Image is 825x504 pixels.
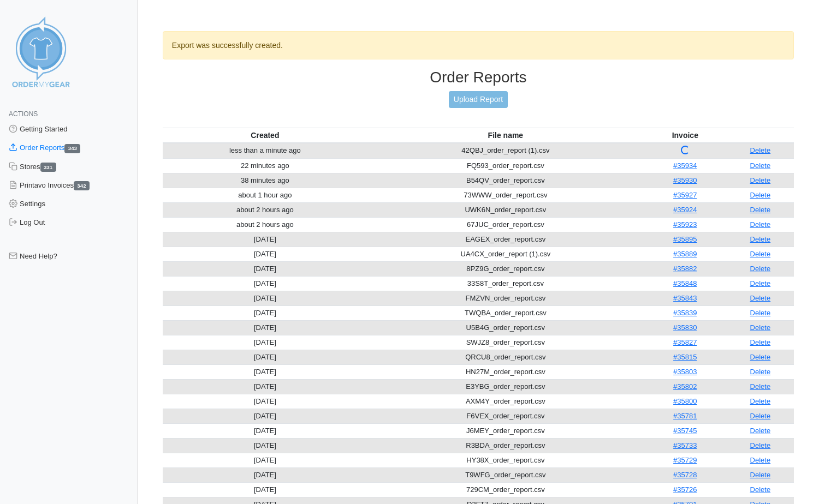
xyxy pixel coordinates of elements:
span: 331 [40,163,56,172]
td: [DATE] [163,423,367,438]
a: #35733 [673,441,697,449]
a: #35923 [673,220,697,229]
a: Delete [750,471,771,479]
td: 73WWW_order_report.csv [367,188,644,202]
a: #35729 [673,456,697,464]
td: [DATE] [163,291,367,305]
a: #35802 [673,382,697,391]
th: Created [163,128,367,143]
td: F6VEX_order_report.csv [367,409,644,423]
a: #35882 [673,265,697,273]
a: Delete [750,353,771,361]
td: TWQBA_order_report.csv [367,305,644,320]
td: B54QV_order_report.csv [367,173,644,188]
a: Delete [750,265,771,273]
a: Upload Report [449,91,508,108]
td: 67JUC_order_report.csv [367,217,644,232]
a: Delete [750,412,771,420]
td: UWK6N_order_report.csv [367,202,644,217]
td: [DATE] [163,261,367,276]
a: Delete [750,456,771,464]
td: 33S8T_order_report.csv [367,276,644,291]
td: [DATE] [163,232,367,247]
a: Delete [750,279,771,287]
td: AXM4Y_order_report.csv [367,394,644,409]
td: HY38X_order_report.csv [367,453,644,467]
a: Delete [750,397,771,405]
td: 42QBJ_order_report (1).csv [367,143,644,159]
td: 729CM_order_report.csv [367,482,644,497]
a: #35728 [673,471,697,479]
td: about 2 hours ago [163,202,367,217]
td: [DATE] [163,305,367,320]
a: Delete [750,161,771,170]
td: R3BDA_order_report.csv [367,438,644,453]
a: Delete [750,176,771,184]
a: #35934 [673,161,697,170]
td: [DATE] [163,394,367,409]
td: FQ593_order_report.csv [367,158,644,173]
td: [DATE] [163,247,367,261]
a: #35930 [673,176,697,184]
td: HN27M_order_report.csv [367,364,644,379]
td: T9WFG_order_report.csv [367,467,644,482]
a: Delete [750,441,771,449]
td: [DATE] [163,409,367,423]
td: [DATE] [163,438,367,453]
a: #35815 [673,353,697,361]
a: Delete [750,323,771,332]
td: [DATE] [163,350,367,364]
td: FMZVN_order_report.csv [367,291,644,305]
a: #35745 [673,427,697,435]
a: #35803 [673,368,697,376]
td: [DATE] [163,320,367,335]
td: [DATE] [163,453,367,467]
a: Delete [750,427,771,435]
td: EAGEX_order_report.csv [367,232,644,247]
td: about 1 hour ago [163,188,367,202]
a: Delete [750,220,771,229]
a: Delete [750,485,771,494]
td: 8PZ9G_order_report.csv [367,261,644,276]
a: #35800 [673,397,697,405]
a: #35848 [673,279,697,287]
span: Actions [9,110,38,118]
td: J6MEY_order_report.csv [367,423,644,438]
td: 38 minutes ago [163,173,367,188]
a: Delete [750,250,771,258]
td: E3YBG_order_report.csv [367,379,644,394]
td: about 2 hours ago [163,217,367,232]
td: QRCU8_order_report.csv [367,350,644,364]
td: U5B4G_order_report.csv [367,320,644,335]
td: UA4CX_order_report (1).csv [367,247,644,261]
td: [DATE] [163,276,367,291]
div: Export was successfully created. [163,31,794,59]
a: #35781 [673,412,697,420]
a: #35843 [673,294,697,302]
a: Delete [750,368,771,376]
a: #35830 [673,323,697,332]
th: Invoice [644,128,727,143]
a: Delete [750,309,771,317]
a: #35889 [673,250,697,258]
a: Delete [750,382,771,391]
span: 343 [64,144,80,153]
td: [DATE] [163,379,367,394]
td: [DATE] [163,482,367,497]
td: less than a minute ago [163,143,367,159]
h3: Order Reports [163,68,794,87]
a: Delete [750,146,771,154]
a: #35927 [673,191,697,199]
a: #35827 [673,338,697,346]
td: SWJZ8_order_report.csv [367,335,644,350]
td: [DATE] [163,364,367,379]
td: [DATE] [163,467,367,482]
a: #35839 [673,309,697,317]
td: 22 minutes ago [163,158,367,173]
a: Delete [750,206,771,214]
a: #35726 [673,485,697,494]
a: #35895 [673,235,697,243]
a: Delete [750,191,771,199]
td: [DATE] [163,335,367,350]
a: Delete [750,338,771,346]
